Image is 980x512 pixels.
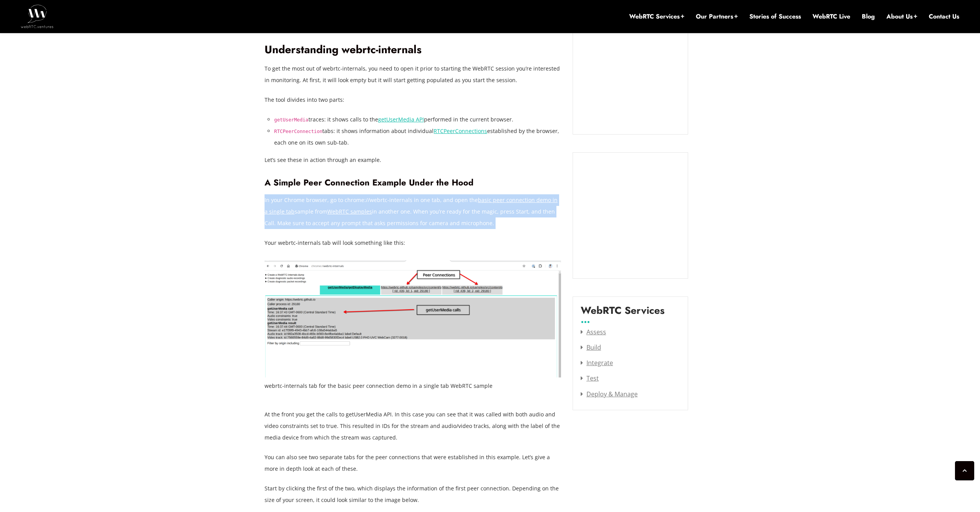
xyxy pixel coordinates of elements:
a: Test [581,374,599,382]
a: RTCPeerConnections [434,127,487,135]
a: WebRTC Live [812,12,850,21]
h2: Understanding webrtc-internals [265,43,561,57]
p: Your webrtc-internals tab will look something like this: [265,237,561,249]
a: Our Partners [696,12,738,21]
a: basic peer connection demo in a single tab [265,196,558,215]
a: WebRTC Services [629,12,684,21]
a: Stories of Success [749,12,801,21]
a: WebRTC samples [327,208,372,215]
li: traces: it shows calls to the performed in the current browser. [274,114,561,125]
p: At the front you get the calls to getUserMedia API. In this case you can see that it was called w... [265,409,561,443]
a: Build [581,343,601,352]
p: In your Chrome browser, go to chrome://webrtc-internals in one tab, and open the sample from in a... [265,194,561,229]
code: RTCPeerConnection [274,129,322,134]
a: Blog [862,12,875,21]
code: getUserMedia [274,117,308,123]
a: About Us [886,12,917,21]
iframe: Embedded CTA [581,20,680,126]
p: To get the most out of webrtc-internals, you need to open it prior to starting the WebRTC session... [265,63,561,86]
a: Contact Us [929,12,959,21]
figcaption: webrtc-internals tab for the basic peer connection demo in a single tab WebRTC sample [265,380,561,392]
p: Start by clicking the first of the two, which displays the information of the first peer connecti... [265,483,561,506]
label: WebRTC Services [581,305,665,322]
a: Assess [581,328,606,336]
a: getUserMedia API [378,116,424,123]
p: The tool divides into two parts: [265,94,561,106]
p: Let’s see these in action through an example. [265,154,561,166]
li: tabs: it shows information about individual established by the browser, each one on its own sub-tab. [274,125,561,148]
p: You can also see two separate tabs for the peer connections that were established in this example... [265,451,561,475]
a: Integrate [581,359,613,367]
img: WebRTC.ventures [21,5,54,28]
a: Deploy & Manage [581,390,638,398]
iframe: Embedded CTA [581,160,680,271]
h3: A Simple Peer Connection Example Under the Hood [265,177,561,188]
